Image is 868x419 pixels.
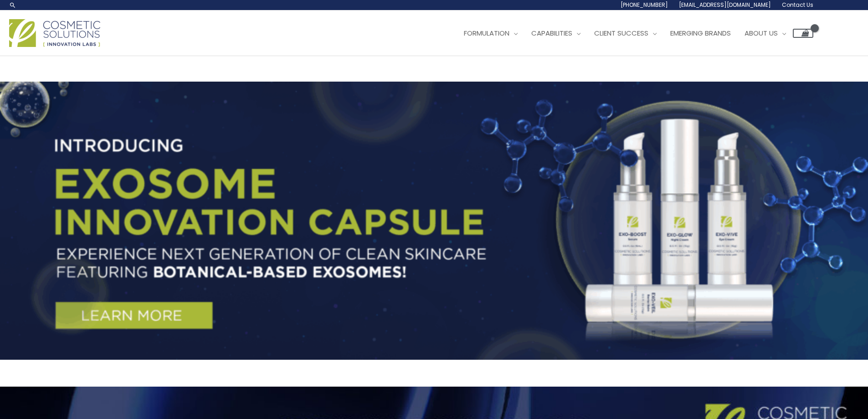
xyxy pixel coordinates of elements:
span: About Us [745,28,778,38]
span: Emerging Brands [670,28,731,38]
a: Capabilities [524,20,587,47]
span: Formulation [464,28,509,38]
span: [EMAIL_ADDRESS][DOMAIN_NAME] [679,1,771,9]
span: Contact Us [782,1,813,9]
a: Emerging Brands [663,20,738,47]
a: About Us [738,20,793,47]
a: Formulation [457,20,524,47]
img: Cosmetic Solutions Logo [9,19,100,47]
span: [PHONE_NUMBER] [621,1,668,9]
span: Capabilities [531,28,572,38]
a: Client Success [587,20,663,47]
span: Client Success [594,28,648,38]
a: View Shopping Cart, empty [793,29,813,38]
nav: Site Navigation [450,20,813,47]
a: Search icon link [9,1,16,9]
